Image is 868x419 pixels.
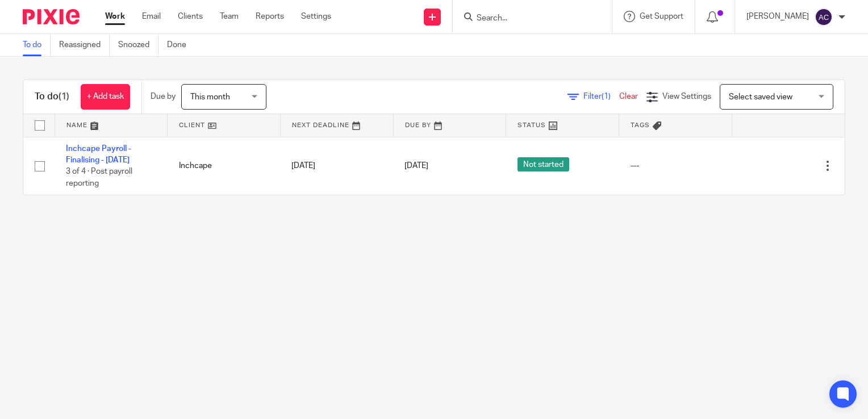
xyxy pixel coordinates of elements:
[59,34,110,56] a: Reassigned
[23,34,51,56] a: To do
[404,162,428,170] span: [DATE]
[640,12,683,20] span: Get Support
[142,11,161,22] a: Email
[256,11,284,22] a: Reports
[583,93,619,100] span: Filter
[475,14,578,24] input: Search
[35,91,69,103] h1: To do
[602,93,611,100] span: (1)
[81,84,130,110] a: + Add task
[59,92,69,101] span: (1)
[631,160,721,171] div: ---
[662,93,711,100] span: View Settings
[619,93,638,100] a: Clear
[301,11,331,22] a: Settings
[220,11,239,22] a: Team
[746,11,809,22] p: [PERSON_NAME]
[729,93,792,101] span: Select saved view
[167,34,195,56] a: Done
[815,8,833,26] img: svg%3E
[66,145,131,164] a: Inchcape Payroll - Finalising - [DATE]
[190,93,230,101] span: This month
[168,137,281,195] td: Inchcape
[23,9,80,24] img: Pixie
[105,11,125,22] a: Work
[518,157,569,171] span: Not started
[280,137,393,195] td: [DATE]
[631,122,650,128] span: Tags
[66,167,132,187] span: 3 of 4 · Post payroll reporting
[178,11,203,22] a: Clients
[151,91,176,102] p: Due by
[118,34,158,56] a: Snoozed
